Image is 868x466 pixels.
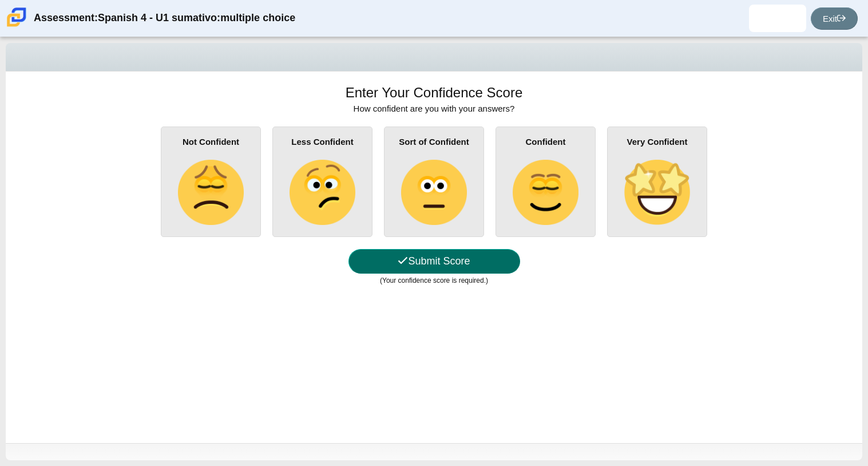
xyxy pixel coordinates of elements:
thspan: Assessment: [34,11,98,25]
img: slightly-frowning-face.png [178,160,243,225]
img: confused-face.png [290,160,355,225]
b: Not Confident [183,137,239,147]
h1: Enter Your Confidence Score [346,83,523,102]
b: Confident [526,137,566,147]
button: Submit Score [348,249,520,274]
img: star-struck-face.png [624,160,689,225]
a: Carmen School of Science & Technology [5,21,29,31]
b: Less Confident [291,137,353,147]
img: Carmen School of Science & Technology [5,5,29,29]
b: Very Confident [627,137,688,147]
img: esperanza.reyescas.1BxwHO [768,9,787,27]
span: How confident are you with your answers? [354,104,515,113]
img: neutral-face.png [401,160,466,225]
b: Sort of Confident [399,137,469,147]
thspan: (Your confidence score is required. [380,277,486,285]
thspan: ) [486,277,488,285]
img: slightly-smiling-face.png [513,160,578,225]
thspan: Spanish 4 - U1 sumativo: [98,11,220,25]
a: Exit [811,7,858,30]
thspan: multiple choice [220,11,295,25]
thspan: Exit [823,14,837,23]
